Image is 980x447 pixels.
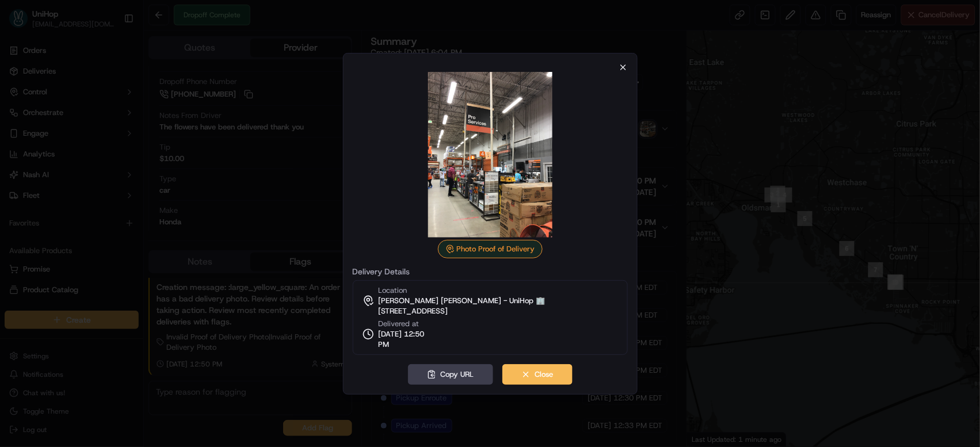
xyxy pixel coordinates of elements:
[502,364,573,385] button: Close
[438,240,543,258] div: Photo Proof of Delivery
[408,364,493,385] button: Copy URL
[379,319,432,329] span: Delivered at
[379,329,432,350] span: [DATE] 12:50 PM
[379,285,407,296] span: Location
[379,296,546,306] span: [PERSON_NAME] [PERSON_NAME] - UniHop 🏢
[353,268,628,276] label: Delivery Details
[407,72,573,238] img: photo_proof_of_delivery image
[379,306,448,316] span: [STREET_ADDRESS]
